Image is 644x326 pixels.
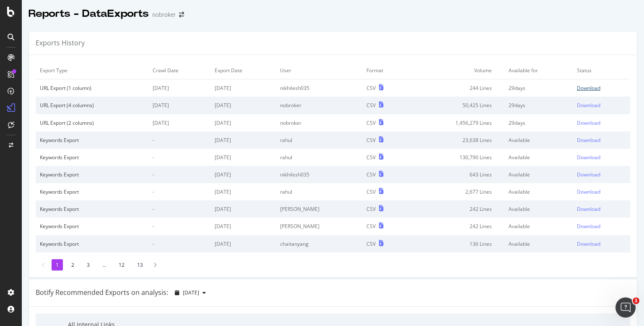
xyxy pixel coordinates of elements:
[615,297,636,318] iframe: Intercom live chat
[210,79,275,97] td: [DATE]
[633,297,639,304] span: 1
[40,84,144,92] div: URL Export (1 column)
[148,79,210,97] td: [DATE]
[509,240,569,247] div: Available
[366,84,376,92] div: CSV
[509,154,569,161] div: Available
[98,259,110,271] li: ...
[408,62,504,79] td: Volume
[114,259,129,271] li: 12
[509,171,569,178] div: Available
[577,119,626,126] a: Download
[366,205,376,213] div: CSV
[509,205,569,213] div: Available
[210,218,275,235] td: [DATE]
[577,205,600,213] div: Download
[148,62,210,79] td: Crawl Date
[40,154,144,161] div: Keywords Export
[40,188,144,195] div: Keywords Export
[366,102,376,109] div: CSV
[577,171,600,178] div: Download
[366,137,376,144] div: CSV
[36,38,85,48] div: Exports History
[148,235,210,252] td: -
[577,223,600,230] div: Download
[504,97,573,114] td: 29 days
[29,7,149,21] div: Reports - DataExports
[276,114,362,131] td: nobroker
[148,166,210,183] td: -
[366,223,376,230] div: CSV
[366,171,376,178] div: CSV
[148,114,210,131] td: [DATE]
[577,102,626,109] a: Download
[148,200,210,218] td: -
[210,97,275,114] td: [DATE]
[148,131,210,149] td: -
[152,11,176,19] div: nobroker
[148,218,210,235] td: -
[210,131,275,149] td: [DATE]
[509,188,569,195] div: Available
[276,166,362,183] td: nikhilesh035
[408,235,504,252] td: 136 Lines
[210,200,275,218] td: [DATE]
[276,149,362,166] td: rahul
[210,183,275,200] td: [DATE]
[210,62,275,79] td: Export Date
[408,218,504,235] td: 242 Lines
[40,205,144,213] div: Keywords Export
[577,223,626,230] a: Download
[408,200,504,218] td: 242 Lines
[276,200,362,218] td: [PERSON_NAME]
[366,154,376,161] div: CSV
[504,79,573,97] td: 29 days
[577,240,626,247] a: Download
[577,84,600,92] div: Download
[573,62,630,79] td: Status
[276,62,362,79] td: User
[577,119,600,126] div: Download
[504,62,573,79] td: Available for
[40,102,144,109] div: URL Export (4 columns)
[408,114,504,131] td: 1,456,279 Lines
[276,235,362,252] td: chaitanyang
[408,183,504,200] td: 2,677 Lines
[509,223,569,230] div: Available
[577,154,626,161] a: Download
[183,289,199,296] span: 2025 Aug. 4th
[577,240,600,247] div: Download
[40,223,144,230] div: Keywords Export
[179,12,184,18] div: arrow-right-arrow-left
[83,259,94,271] li: 3
[577,188,600,195] div: Download
[40,137,144,144] div: Keywords Export
[577,84,626,92] a: Download
[362,62,408,79] td: Format
[276,79,362,97] td: nikhilesh035
[40,171,144,178] div: Keywords Export
[210,166,275,183] td: [DATE]
[210,114,275,131] td: [DATE]
[408,166,504,183] td: 643 Lines
[36,62,148,79] td: Export Type
[276,131,362,149] td: rahul
[509,137,569,144] div: Available
[366,240,376,247] div: CSV
[577,102,600,109] div: Download
[148,149,210,166] td: -
[366,188,376,195] div: CSV
[577,171,626,178] a: Download
[52,259,63,271] li: 1
[148,97,210,114] td: [DATE]
[148,183,210,200] td: -
[133,259,147,271] li: 13
[36,288,168,297] div: Botify Recommended Exports on analysis:
[408,97,504,114] td: 50,425 Lines
[276,97,362,114] td: nobroker
[67,259,78,271] li: 2
[408,79,504,97] td: 244 Lines
[577,188,626,195] a: Download
[504,114,573,131] td: 29 days
[577,137,600,144] div: Download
